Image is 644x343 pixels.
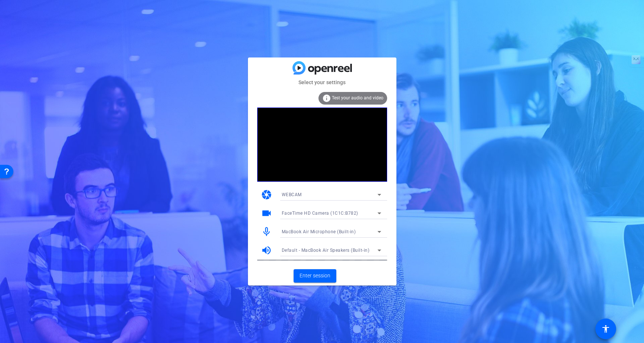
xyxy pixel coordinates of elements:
[292,61,352,74] img: blue-gradient.svg
[300,272,330,280] span: Enter session
[248,78,396,86] mat-card-subtitle: Select your settings
[332,95,383,100] span: Test your audio and video
[261,226,272,237] mat-icon: mic_none
[282,248,370,253] span: Default - MacBook Air Speakers (Built-in)
[294,269,336,283] button: Enter session
[322,94,331,103] mat-icon: info
[282,229,356,234] span: MacBook Air Microphone (Built-in)
[282,192,302,197] span: WEBCAM
[261,189,272,200] mat-icon: camera
[261,245,272,256] mat-icon: volume_up
[261,208,272,219] mat-icon: videocam
[282,211,358,216] span: FaceTime HD Camera (1C1C:B782)
[601,324,610,333] mat-icon: accessibility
